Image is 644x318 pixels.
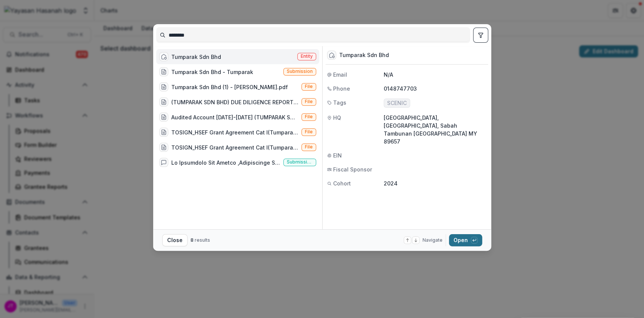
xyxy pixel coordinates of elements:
div: Lo Ipsumdolo Sit Ametco ,Adipiscinge Seddo Eius (⚠️ TEMPORINC UTLABOREE)Dolo mag aliquaeni:Admini... [171,159,280,167]
span: File [305,99,313,104]
span: SCENIC [387,100,407,107]
div: Tumparak Sdn Bhd - Tumparak [171,68,253,76]
span: Submission comment [287,159,313,165]
p: 2024 [384,179,487,187]
span: 8 [191,237,194,243]
button: toggle filters [473,28,488,43]
span: Fiscal Sponsor [333,165,372,173]
span: Email [333,71,347,79]
p: N/A [384,71,487,79]
div: TOSIGN_HSEF Grant Agreement Cat I(Tumparak).pdf [171,128,298,136]
p: [GEOGRAPHIC_DATA], [GEOGRAPHIC_DATA], Sabah Tambunan [GEOGRAPHIC_DATA] MY 89657 [384,114,487,145]
div: TOSIGN_HSEF Grant Agreement Cat I(Tumparak).pdf [171,144,298,151]
span: HQ [333,114,341,122]
span: results [195,237,210,243]
div: Audited Account [DATE]-[DATE] (TUMPARAK SDN BHD) - [PERSON_NAME].pdf [171,113,298,121]
span: File [305,144,313,150]
span: Phone [333,85,350,93]
span: File [305,84,313,89]
span: File [305,129,313,134]
p: 0148747703 [384,85,487,93]
div: (TUMPARAK SDN BHD) DUE DILIGENCE REPORT OF HSEF 2024.pdf [171,98,298,106]
button: Close [162,234,188,246]
span: File [305,114,313,119]
span: Tags [333,99,346,107]
div: Tumparak Sdn Bhd (1) - [PERSON_NAME].pdf [171,83,288,91]
div: Tumparak Sdn Bhd [171,53,221,61]
span: Entity [301,54,313,59]
span: EIN [333,151,342,159]
span: Cohort [333,179,351,187]
span: Navigate [423,237,443,244]
button: Open [449,234,482,246]
span: Submission [287,69,313,74]
div: Tumparak Sdn Bhd [339,52,389,59]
